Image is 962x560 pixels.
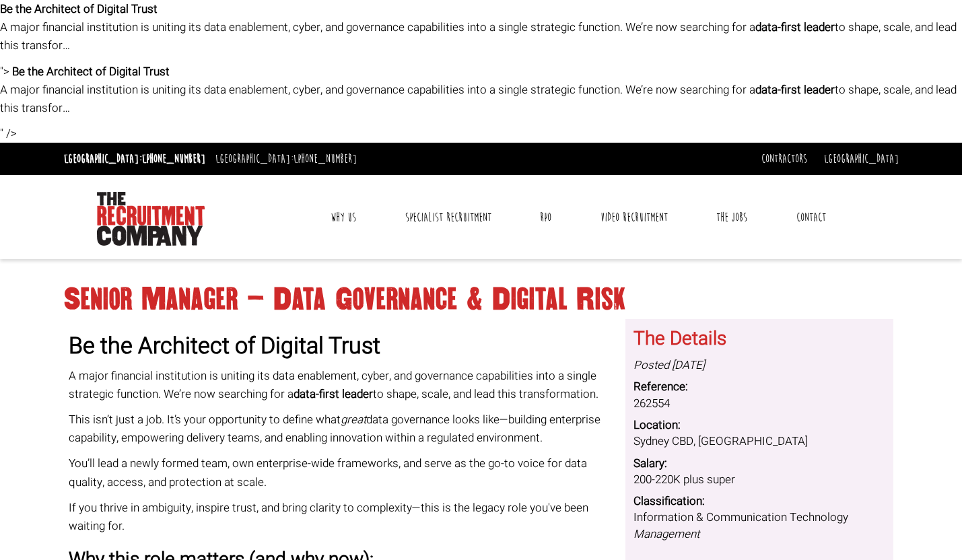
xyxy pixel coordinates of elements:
[755,81,835,98] strong: data-first leader
[212,148,360,170] li: [GEOGRAPHIC_DATA]:
[69,454,615,491] p: You’ll lead a newly formed team, own enterprise-wide frameworks, and serve as the go-to voice for...
[761,151,807,166] a: Contractors
[633,357,705,374] i: Posted [DATE]
[294,386,373,403] strong: data-first leader
[12,63,170,80] strong: Be the Architect of Digital Trust
[341,411,366,428] em: great
[633,379,885,395] dt: Reference:
[530,201,561,234] a: RPO
[633,510,885,542] dd: Information & Communication Technology
[142,151,205,166] a: [PHONE_NUMBER]
[633,329,885,350] h3: The Details
[61,148,209,170] li: [GEOGRAPHIC_DATA]:
[755,19,835,36] strong: data-first leader
[633,493,885,510] dt: Classification:
[69,329,380,363] strong: Be the Architect of Digital Trust
[69,367,615,403] p: A major financial institution is uniting its data enablement, cyber, and governance capabilities ...
[633,526,699,542] i: Management
[97,192,205,246] img: The Recruitment Company
[294,151,357,166] a: [PHONE_NUMBER]
[633,417,885,433] dt: Location:
[633,396,885,412] dd: 262554
[69,411,615,447] p: This isn’t just a job. It’s your opportunity to define what data governance looks like—building e...
[395,201,502,234] a: Specialist Recruitment
[633,433,885,450] dd: Sydney CBD, [GEOGRAPHIC_DATA]
[633,456,885,472] dt: Salary:
[64,287,899,312] h1: Senior Manager – Data Governance & Digital Risk
[69,499,615,535] p: If you thrive in ambiguity, inspire trust, and bring clarity to complexity—this is the legacy rol...
[824,151,899,166] a: [GEOGRAPHIC_DATA]
[633,472,885,488] dd: 200-220K plus super
[320,201,366,234] a: Why Us
[590,201,678,234] a: Video Recruitment
[706,201,757,234] a: The Jobs
[786,201,836,234] a: Contact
